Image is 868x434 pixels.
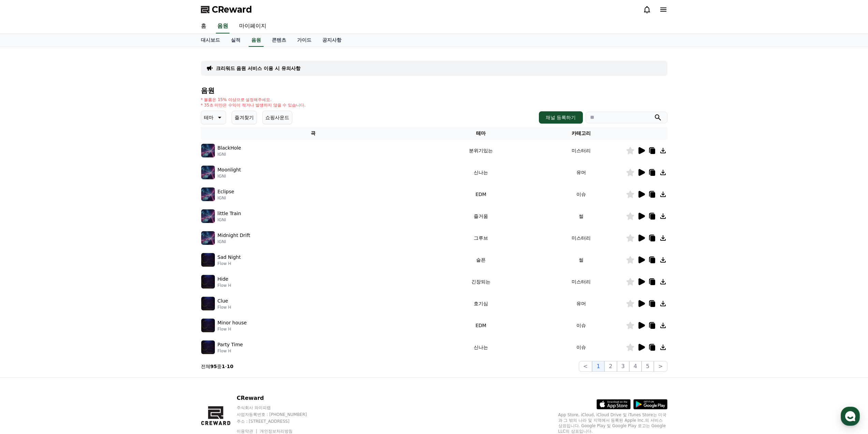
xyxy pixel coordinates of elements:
[536,140,626,162] td: 미스터리
[425,314,536,336] td: EDM
[629,361,642,372] button: 4
[592,361,604,372] button: 1
[201,275,215,289] img: music
[201,87,667,94] h4: 음원
[195,19,212,33] a: 홈
[201,363,234,370] p: 전체 중 -
[218,283,231,288] p: Flow H
[2,216,45,234] a: 홈
[218,254,241,261] p: Sad Night
[218,239,250,244] p: IGNI
[425,249,536,271] td: 슬픈
[617,361,629,372] button: 3
[237,394,320,402] p: CReward
[218,210,241,217] p: little Train
[536,314,626,336] td: 이슈
[227,364,233,369] strong: 10
[536,293,626,314] td: 유머
[539,111,583,124] button: 채널 등록하기
[201,253,215,267] img: music
[201,166,215,179] img: music
[425,162,536,183] td: 신나는
[204,113,214,122] p: 테마
[425,227,536,249] td: 그루브
[425,140,536,162] td: 분위기있는
[195,34,225,47] a: 대시보드
[425,127,536,140] th: 테마
[62,227,71,233] span: 대화
[201,340,215,354] img: music
[536,205,626,227] td: 썰
[210,364,217,369] strong: 95
[45,216,88,234] a: 대화
[218,276,229,283] p: Hide
[216,65,300,72] a: 크리워드 음원 서비스 이용 시 유의사항
[201,4,252,15] a: CReward
[218,319,247,326] p: Minor house
[218,305,231,310] p: Flow H
[232,111,257,124] button: 즐겨찾기
[201,209,215,223] img: music
[201,231,215,245] img: music
[237,419,320,424] p: 주소 : [STREET_ADDRESS]
[105,227,114,232] span: 설정
[201,102,306,108] p: * 35초 미만은 수익이 적거나 발생하지 않을 수 있습니다.
[218,166,241,173] p: Moonlight
[218,144,241,152] p: BlackHole
[218,195,234,201] p: IGNI
[201,187,215,201] img: music
[234,19,272,33] a: 마이페이지
[536,127,626,140] th: 카테고리
[201,111,226,124] button: 테마
[216,19,230,33] a: 음원
[266,34,292,47] a: 콘텐츠
[21,227,26,232] span: 홈
[237,429,258,434] a: 이용약관
[237,405,320,410] p: 주식회사 와이피랩
[292,34,317,47] a: 가이드
[222,364,225,369] strong: 1
[201,297,215,310] img: music
[425,271,536,293] td: 긴장되는
[218,173,241,179] p: IGNI
[201,144,215,157] img: music
[536,271,626,293] td: 미스터리
[558,412,667,434] p: App Store, iCloud, iCloud Drive 및 iTunes Store는 미국과 그 밖의 나라 및 지역에서 등록된 Apple Inc.의 서비스 상표입니다. Goo...
[201,97,306,102] p: * 볼륨은 15% 이상으로 설정해주세요.
[218,188,234,195] p: Eclipse
[536,183,626,205] td: 이슈
[201,127,426,140] th: 곡
[249,34,264,47] a: 음원
[218,217,241,223] p: IGNI
[425,205,536,227] td: 즐거움
[642,361,654,372] button: 5
[218,232,250,239] p: Midnight Drift
[218,261,241,266] p: Flow H
[425,336,536,358] td: 신나는
[425,183,536,205] td: EDM
[262,111,292,124] button: 쇼핑사운드
[536,227,626,249] td: 미스터리
[425,293,536,314] td: 호기심
[317,34,347,47] a: 공지사항
[201,319,215,332] img: music
[654,361,667,372] button: >
[218,341,243,348] p: Party Time
[225,34,246,47] a: 실적
[218,297,228,305] p: Clue
[212,4,252,15] span: CReward
[237,412,320,417] p: 사업자등록번호 : [PHONE_NUMBER]
[604,361,617,372] button: 2
[218,326,247,332] p: Flow H
[579,361,592,372] button: <
[88,216,131,234] a: 설정
[260,429,293,434] a: 개인정보처리방침
[218,348,243,354] p: Flow H
[536,162,626,183] td: 유머
[218,152,241,157] p: IGNI
[536,336,626,358] td: 이슈
[536,249,626,271] td: 썰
